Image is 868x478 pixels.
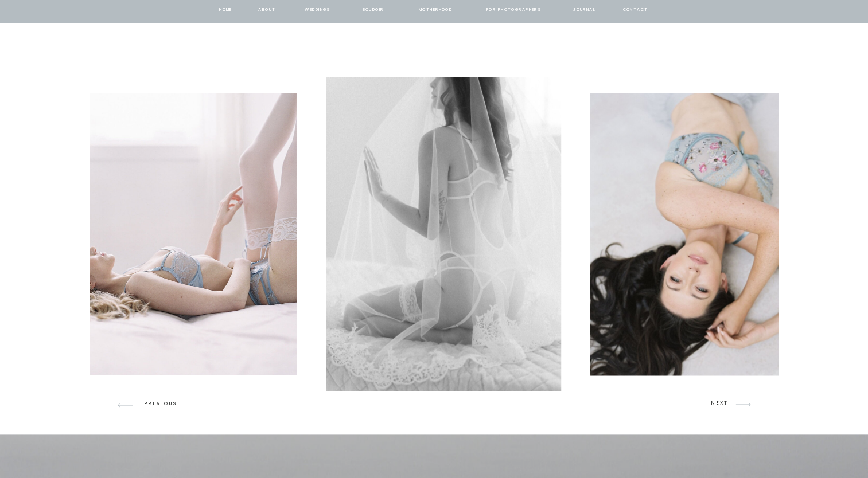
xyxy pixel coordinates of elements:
[357,6,390,17] a: BOUDOIR
[412,6,460,17] a: Motherhood
[617,6,654,17] a: contact
[477,6,551,17] a: for photographers
[215,6,237,17] a: home
[255,6,279,17] a: about
[298,6,337,17] a: Weddings
[567,6,602,17] a: journal
[326,77,561,391] img: black and white photo of woman under bridal veil in a white lingerie set moves hand out in seattl...
[590,93,797,375] img: Woman looks at camera while lying on the floor in floral lingerie a portrait taken by seattle bou...
[711,399,733,410] p: NEXT
[89,93,297,375] img: woman laying down in light blue lingerie set with white stockings strokes leg in seattle bridal b...
[144,400,188,410] p: PREVIOUS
